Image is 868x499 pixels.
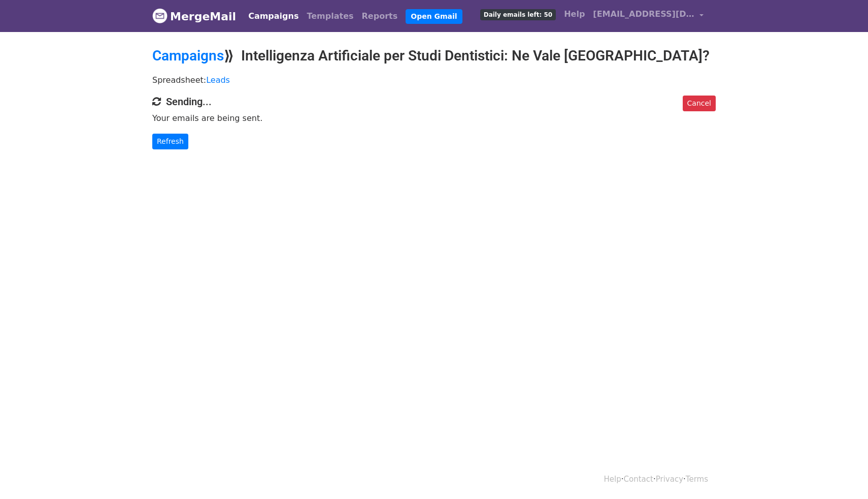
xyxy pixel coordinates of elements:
[152,113,716,123] p: Your emails are being sent.
[686,475,708,484] a: Terms
[589,4,708,28] a: [EMAIL_ADDRESS][DOMAIN_NAME]
[152,96,716,108] h4: Sending...
[152,47,716,65] h2: ⟫ Intelligenza Artificiale per Studi Dentistici: Ne Vale [GEOGRAPHIC_DATA]?
[206,75,230,85] a: Leads
[152,75,716,85] p: Spreadsheet:
[358,6,402,26] a: Reports
[624,475,653,484] a: Contact
[560,4,589,24] a: Help
[656,475,683,484] a: Privacy
[152,6,236,27] a: MergeMail
[152,47,224,64] a: Campaigns
[593,8,694,20] span: [EMAIL_ADDRESS][DOMAIN_NAME]
[152,8,168,23] img: MergeMail logo
[303,6,357,26] a: Templates
[244,6,303,26] a: Campaigns
[476,4,560,24] a: Daily emails left: 50
[683,96,716,111] a: Cancel
[480,9,556,20] span: Daily emails left: 50
[152,134,188,149] a: Refresh
[604,475,621,484] a: Help
[406,9,462,24] a: Open Gmail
